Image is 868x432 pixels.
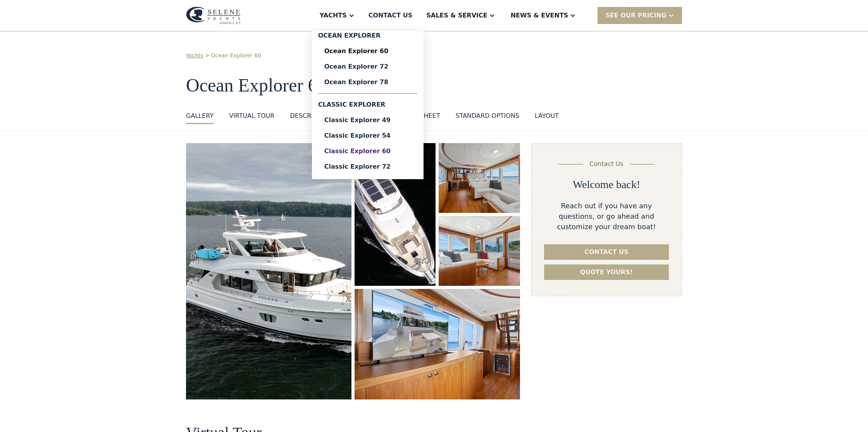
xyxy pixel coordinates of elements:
div: > [205,52,210,60]
a: open lightbox [355,289,520,399]
a: Ocean Explorer 72 [318,59,417,74]
div: SEE Our Pricing [605,11,666,20]
div: DESCRIPTION [290,111,332,121]
a: Classic Explorer 72 [318,159,417,175]
a: Ocean Explorer 60 [318,43,417,59]
div: Ocean Explorer 72 [324,64,411,70]
div: Yachts [320,11,347,20]
div: Classic Explorer 72 [324,164,411,170]
h2: Welcome back! [573,178,640,191]
h1: Ocean Explorer 60 [186,75,682,96]
div: Reach out if you have any questions, or go ahead and customize your dream boat! [544,200,669,232]
div: VIRTUAL TOUR [229,111,274,121]
div: GALLERY [186,111,214,121]
a: Ocean Explorer 78 [318,74,417,90]
a: DESCRIPTION [290,111,332,124]
div: Contact Us [589,159,623,169]
a: Yachts [186,52,203,60]
a: open lightbox [186,143,351,399]
div: Ocean Explorer 78 [324,79,411,85]
div: Classic Explorer 54 [324,133,411,139]
a: open lightbox [355,143,436,286]
a: Ocean Explorer 60 [211,52,261,60]
a: standard options [455,111,519,124]
div: Sales & Service [426,11,487,20]
div: Ocean Explorer [318,31,417,43]
div: SEE Our Pricing [598,7,682,24]
div: Classic Explorer 60 [324,148,411,154]
a: open lightbox [439,216,520,286]
a: Quote yours! [544,264,669,280]
div: Ocean Explorer 60 [324,48,411,54]
a: Classic Explorer 54 [318,128,417,143]
a: Classic Explorer 49 [318,112,417,128]
a: GALLERY [186,111,214,124]
div: Classic Explorer 49 [324,117,411,123]
a: open lightbox [439,143,520,213]
div: Classic Explorer [318,97,417,112]
div: standard options [455,111,519,121]
a: VIRTUAL TOUR [229,111,274,124]
div: Contact US [369,11,413,20]
a: Contact us [544,244,669,260]
nav: Yachts [312,31,424,179]
a: layout [535,111,559,124]
div: News & EVENTS [511,11,568,20]
a: Classic Explorer 60 [318,143,417,159]
img: logo [186,7,241,24]
div: layout [535,111,559,121]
